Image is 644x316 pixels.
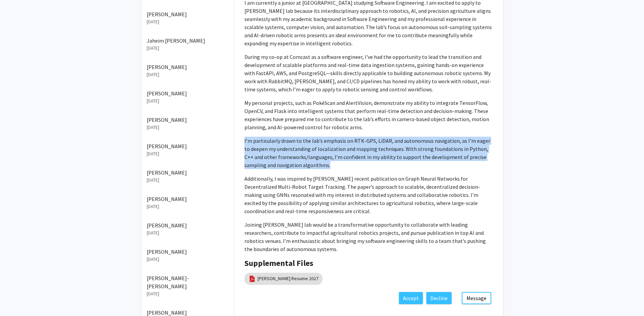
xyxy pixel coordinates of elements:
button: Decline [426,292,452,304]
p: [DATE] [147,256,229,263]
p: [DATE] [147,229,229,236]
p: My personal projects, such as PokéScan and AlertVision, demonstrate my ability to integrate Tenso... [244,99,493,131]
button: Accept [399,292,423,304]
p: [DATE] [147,177,229,184]
p: [DATE] [147,18,229,25]
p: [PERSON_NAME] [147,248,229,256]
p: During my co-op at Comcast as a software engineer, I've had the opportunity to lead the transitio... [244,53,493,93]
p: [DATE] [147,45,229,52]
p: I’m particularly drawn to the lab’s emphasis on RTK-GPS, LiDAR, and autonomous navigation, as I’m... [244,137,493,169]
img: pdf_icon.png [248,275,256,283]
p: [PERSON_NAME]-[PERSON_NAME] [147,274,229,290]
p: [DATE] [147,203,229,210]
iframe: Chat [5,286,29,311]
p: [PERSON_NAME] [147,116,229,124]
p: Jaheim [PERSON_NAME] [147,37,229,45]
p: [PERSON_NAME] [147,168,229,177]
p: [PERSON_NAME] [147,195,229,203]
p: [DATE] [147,290,229,297]
p: [PERSON_NAME] [147,221,229,229]
p: [DATE] [147,97,229,105]
a: [PERSON_NAME] Resume 2027 [258,275,318,282]
p: [PERSON_NAME] [147,63,229,71]
button: Message [462,292,491,304]
p: Joining [PERSON_NAME] lab would be a transformative opportunity to collaborate with leading resea... [244,221,493,253]
p: Additionally, I was inspired by [PERSON_NAME] recent publication on Graph Neural Networks for Dec... [244,175,493,215]
p: [PERSON_NAME] [147,10,229,18]
h4: Supplemental Files [244,258,493,268]
p: [DATE] [147,124,229,131]
p: [DATE] [147,150,229,157]
p: [DATE] [147,71,229,78]
p: [PERSON_NAME] [147,89,229,97]
p: [PERSON_NAME] [147,142,229,150]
